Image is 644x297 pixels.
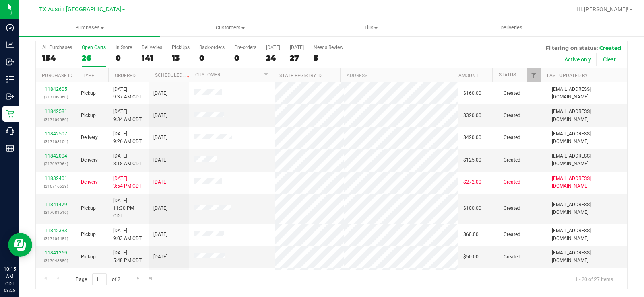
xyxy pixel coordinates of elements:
span: [EMAIL_ADDRESS][DOMAIN_NAME] [552,175,623,190]
span: 1 - 20 of 27 items [569,273,619,285]
span: $50.00 [463,253,479,261]
input: 1 [92,273,107,286]
span: Customers [160,24,300,31]
span: Pickup [81,90,96,97]
p: (317109086) [41,116,71,123]
div: 13 [172,53,190,63]
inline-svg: Inventory [6,75,14,83]
span: Delivery [81,134,98,141]
span: $320.00 [463,112,481,119]
span: [DATE] 3:54 PM CDT [113,175,142,190]
span: Filtering on status: [545,45,598,51]
div: 24 [266,53,280,63]
span: Created [504,156,520,164]
button: Clear [598,53,621,66]
span: Created [504,134,520,141]
a: Purchase ID [42,73,72,78]
span: [DATE] [153,178,167,186]
a: State Registry ID [279,73,322,78]
span: Deliveries [489,24,533,31]
span: Pickup [81,112,96,119]
span: Created [504,205,520,212]
p: (317048886) [41,257,71,264]
a: Deliveries [441,19,582,36]
span: [DATE] 9:34 AM CDT [113,108,142,123]
p: (317108104) [41,138,71,145]
inline-svg: Reports [6,144,14,152]
div: 0 [234,53,256,63]
th: Address [340,68,452,82]
p: (317081516) [41,209,71,216]
span: Hi, [PERSON_NAME]! [576,6,629,12]
span: $420.00 [463,134,481,141]
p: 08/25 [4,287,16,293]
div: 0 [199,53,225,63]
div: 154 [42,53,72,63]
inline-svg: Call Center [6,127,14,135]
inline-svg: Retail [6,110,14,118]
button: Active only [559,53,597,66]
div: 26 [82,53,106,63]
a: 11841479 [45,202,67,207]
div: Pre-orders [234,45,256,50]
div: Deliveries [142,45,162,50]
span: Created [504,253,520,261]
span: Page of 2 [69,273,127,286]
div: 141 [142,53,162,63]
span: [EMAIL_ADDRESS][DOMAIN_NAME] [552,227,623,242]
span: [EMAIL_ADDRESS][DOMAIN_NAME] [552,152,623,168]
span: Created [504,231,520,238]
a: Status [499,72,516,78]
span: [EMAIL_ADDRESS][DOMAIN_NAME] [552,86,623,101]
span: Pickup [81,231,96,238]
div: All Purchases [42,45,72,50]
span: Delivery [81,156,98,164]
div: PickUps [172,45,190,50]
span: Delivery [81,178,98,186]
a: Type [83,73,94,78]
div: Open Carts [82,45,106,50]
span: [DATE] 5:48 PM CDT [113,249,142,264]
p: (316716639) [41,182,71,190]
a: Tills [300,19,441,36]
span: Created [504,90,520,97]
span: Tills [301,24,440,31]
span: [DATE] [153,205,167,212]
a: 11832401 [45,176,67,181]
inline-svg: Analytics [6,41,14,49]
span: [DATE] 9:37 AM CDT [113,86,142,101]
a: Filter [260,68,273,82]
div: 5 [314,53,343,63]
div: [DATE] [266,45,280,50]
span: Created [599,45,621,51]
span: $272.00 [463,178,481,186]
span: [DATE] [153,90,167,97]
a: Last Updated By [547,73,588,78]
p: 10:15 AM CDT [4,266,16,287]
div: 27 [290,53,304,63]
div: Needs Review [314,45,343,50]
span: TX Austin [GEOGRAPHIC_DATA] [39,6,121,13]
a: 11842605 [45,86,67,92]
span: Created [504,112,520,119]
a: 11842581 [45,109,67,114]
p: (317097964) [41,160,71,168]
div: 0 [116,53,132,63]
span: $160.00 [463,90,481,97]
span: Created [504,178,520,186]
span: Pickup [81,205,96,212]
span: [DATE] [153,112,167,119]
span: $100.00 [463,205,481,212]
a: 11842004 [45,153,67,159]
inline-svg: Dashboard [6,23,14,31]
span: [DATE] 9:03 AM CDT [113,227,142,242]
span: [EMAIL_ADDRESS][DOMAIN_NAME] [552,108,623,123]
a: Amount [458,73,479,78]
a: 11842507 [45,131,67,137]
p: (317109360) [41,93,71,101]
div: Back-orders [199,45,225,50]
span: Purchases [19,24,160,31]
span: [EMAIL_ADDRESS][DOMAIN_NAME] [552,130,623,145]
p: (317104481) [41,235,71,242]
span: [DATE] [153,253,167,261]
